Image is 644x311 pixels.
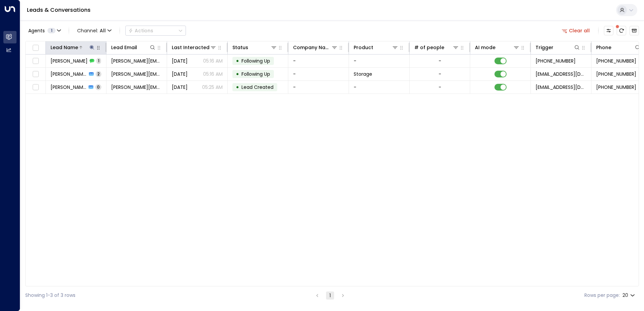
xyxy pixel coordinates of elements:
[326,291,334,300] button: page 1
[414,43,444,51] div: # of people
[111,71,162,77] span: kemal.sencan@unisoftds.co.uk
[172,43,217,51] div: Last Interacted
[354,71,372,77] span: Storage
[536,71,586,77] span: leads@space-station.co.uk
[596,84,636,91] span: +447552483175
[439,58,441,64] div: -
[241,71,270,77] span: Following Up
[96,71,101,77] span: 2
[622,290,636,300] div: 20
[604,26,613,35] button: Customize
[125,26,186,36] button: Actions
[111,84,162,91] span: kemal.sencan@unisoftds.co.uk
[74,26,114,35] span: Channel:
[27,6,91,14] a: Leads & Conversations
[51,71,87,77] span: Kemal Sencan
[232,43,248,51] div: Status
[596,58,636,64] span: +447552483175
[354,43,373,51] div: Product
[439,84,441,91] div: -
[630,26,639,35] button: Archived Leads
[111,43,137,51] div: Lead Email
[51,84,87,91] span: Kemal Sencan
[596,43,641,51] div: Phone
[293,43,338,51] div: Company Name
[96,58,101,64] span: 1
[354,43,398,51] div: Product
[617,26,626,35] span: There are new threads available. Refresh the grid to view the latest updates.
[31,70,40,78] span: Toggle select row
[172,84,188,91] span: Sep 17, 2025
[25,292,75,299] div: Showing 1-3 of 3 rows
[51,43,78,51] div: Lead Name
[288,55,349,67] td: -
[349,81,410,94] td: -
[172,58,188,64] span: Yesterday
[596,71,636,77] span: +447552483175
[236,81,239,93] div: •
[288,68,349,80] td: -
[475,43,495,51] div: AI mode
[536,43,553,51] div: Trigger
[28,28,45,33] span: Agents
[439,71,441,77] div: -
[288,81,349,94] td: -
[202,84,223,91] p: 05:25 AM
[51,43,95,51] div: Lead Name
[349,55,410,67] td: -
[95,84,101,90] span: 0
[236,55,239,67] div: •
[111,58,162,64] span: kemal.sencan@unisoftds.co.uk
[559,26,593,35] button: Clear all
[203,71,223,77] p: 05:16 AM
[596,43,611,51] div: Phone
[31,44,40,52] span: Toggle select all
[584,292,620,299] label: Rows per page:
[203,58,223,64] p: 05:16 AM
[25,26,63,35] button: Agents1
[100,28,106,33] span: All
[536,84,586,91] span: leads@space-station.co.uk
[293,43,331,51] div: Company Name
[241,58,270,64] span: Following Up
[241,84,273,91] span: Lead Created
[111,43,156,51] div: Lead Email
[47,28,56,33] span: 1
[536,43,580,51] div: Trigger
[536,58,576,64] span: +447552483175
[313,291,347,300] nav: pagination navigation
[31,83,40,92] span: Toggle select row
[74,26,114,35] button: Channel:All
[51,58,88,64] span: Kemal Sencan
[125,26,186,36] div: Button group with a nested menu
[232,43,277,51] div: Status
[172,43,210,51] div: Last Interacted
[172,71,188,77] span: Sep 18, 2025
[414,43,459,51] div: # of people
[31,57,40,65] span: Toggle select row
[475,43,520,51] div: AI mode
[236,68,239,80] div: •
[128,28,153,34] div: Actions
